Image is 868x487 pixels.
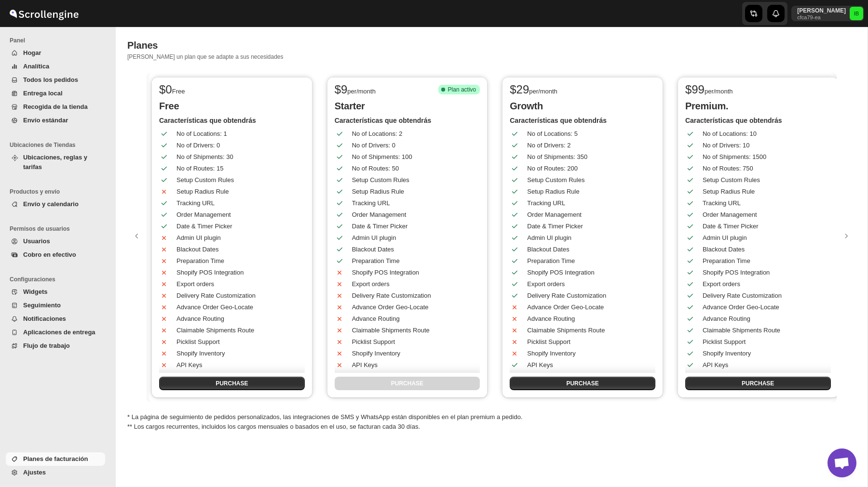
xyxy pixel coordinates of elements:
[827,448,856,477] a: Open chat
[6,60,105,73] button: Analítica
[527,303,651,312] div: Advance Order Geo-Locate
[352,268,475,277] div: Shopify POS Integration
[159,83,172,96] span: $ 0
[703,314,826,324] div: Advance Routing
[527,291,651,301] div: Delivery Rate Customization
[527,198,651,208] div: Tracking URL
[685,377,831,390] button: PURCHASE
[527,360,651,370] div: API Keys
[703,187,826,197] div: Setup Radius Rule
[703,245,826,254] div: Blackout Dates
[703,337,826,347] div: Picklist Support
[527,279,651,289] div: Export orders
[6,285,105,299] button: Widgets
[352,372,475,382] div: Email Notifications
[352,198,475,208] div: Tracking URL
[703,372,826,382] div: Email Notifications
[352,291,475,301] div: Delivery Rate Customization
[176,245,300,254] div: Blackout Dates
[527,141,651,150] div: No of Drivers: 2
[527,222,651,231] div: Date & Timer Picker
[23,117,68,124] span: Envío estándar
[854,11,859,16] text: IB
[352,314,475,324] div: Advance Routing
[448,86,476,93] span: Plan activo
[6,466,105,479] button: Ajustes
[6,452,105,466] button: Planes de facturación
[127,53,856,61] p: [PERSON_NAME] un plan que se adapte a sus necesidades
[176,141,300,150] div: No of Drivers: 0
[510,377,655,390] button: PURCHASE
[703,291,826,301] div: Delivery Rate Customization
[176,326,300,335] div: Claimable Shipments Route
[527,152,651,162] div: No of Shipments: 350
[176,268,300,277] div: Shopify POS Integration
[6,312,105,326] button: Notificaciones
[703,164,826,173] div: No of Routes: 750
[23,237,50,245] span: Usuarios
[703,326,826,335] div: Claimable Shipments Route
[527,337,651,347] div: Picklist Support
[23,63,49,70] span: Analítica
[10,141,109,149] span: Ubicaciones de Tiendas
[527,175,651,185] div: Setup Custom Rules
[176,303,300,312] div: Advance Order Geo-Locate
[527,349,651,358] div: Shopify Inventory
[23,342,70,349] span: Flujo de trabajo
[352,233,475,243] div: Admin UI plugin
[352,326,475,335] div: Claimable Shipments Route
[10,37,109,44] span: Panel
[703,222,826,231] div: Date & Timer Picker
[742,380,774,387] span: PURCHASE
[10,225,109,233] span: Permisos de usuarios
[797,14,846,20] p: cfca79-ea
[527,164,651,173] div: No of Routes: 200
[527,256,651,266] div: Preparation Time
[352,279,475,289] div: Export orders
[8,1,80,26] img: ScrollEngine
[127,40,158,51] span: Planes
[176,164,300,173] div: No of Routes: 15
[352,129,475,139] div: No of Locations: 2
[352,349,475,358] div: Shopify Inventory
[176,279,300,289] div: Export orders
[703,349,826,358] div: Shopify Inventory
[176,314,300,324] div: Advance Routing
[176,360,300,370] div: API Keys
[10,276,109,283] span: Configuraciones
[23,288,47,295] span: Widgets
[176,256,300,266] div: Preparation Time
[347,88,376,95] span: per/month
[685,83,705,96] span: $ 99
[703,233,826,243] div: Admin UI plugin
[352,222,475,231] div: Date & Timer Picker
[176,187,300,197] div: Setup Radius Rule
[335,100,480,112] p: Starter
[527,314,651,324] div: Advance Routing
[159,377,305,390] button: PURCHASE
[23,76,78,83] span: Todos los pedidos
[6,326,105,339] button: Aplicaciones de entrega
[703,152,826,162] div: No of Shipments: 1500
[6,339,105,353] button: Flujo de trabajo
[216,380,248,387] span: PURCHASE
[510,116,655,125] h2: Características que obtendrás
[335,116,480,125] h2: Características que obtendrás
[159,100,305,112] p: Free
[176,175,300,185] div: Setup Custom Rules
[703,129,826,139] div: No of Locations: 10
[6,197,105,211] button: Envío y calendario
[176,233,300,243] div: Admin UI plugin
[527,268,651,277] div: Shopify POS Integration
[566,380,598,387] span: PURCHASE
[23,49,41,56] span: Hogar
[352,141,475,150] div: No of Drivers: 0
[510,100,655,112] p: Growth
[352,245,475,254] div: Blackout Dates
[176,291,300,301] div: Delivery Rate Customization
[703,175,826,185] div: Setup Custom Rules
[176,372,300,382] div: Email Notifications
[703,268,826,277] div: Shopify POS Integration
[791,6,864,21] button: User menu
[527,187,651,197] div: Setup Radius Rule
